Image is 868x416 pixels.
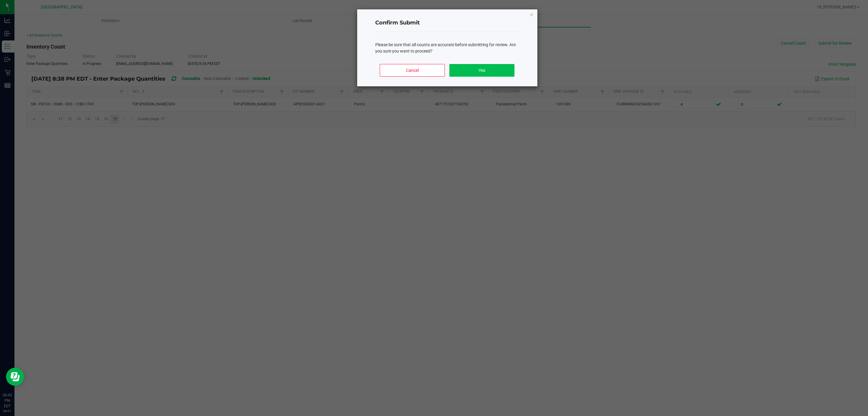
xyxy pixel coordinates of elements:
button: Close [530,11,534,18]
iframe: Resource center [6,368,24,386]
h4: Confirm Submit [375,19,519,27]
div: Please be sure that all counts are accurate before submitting for review. Are you sure you want t... [375,42,519,54]
button: Yes [449,64,514,77]
button: Cancel [380,64,445,77]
